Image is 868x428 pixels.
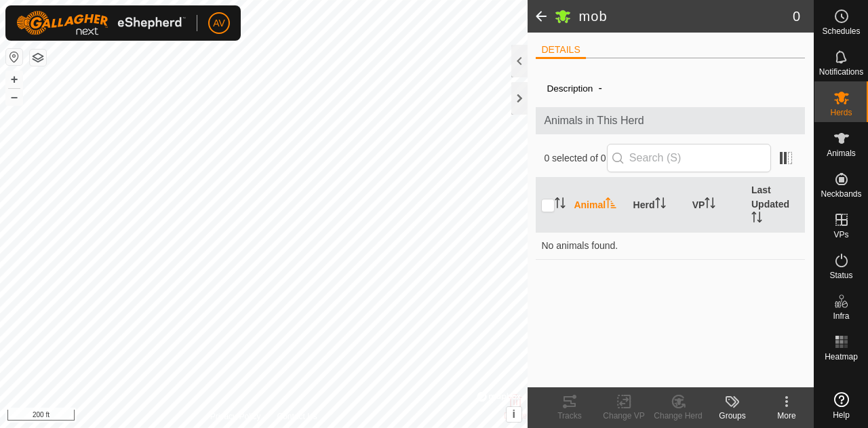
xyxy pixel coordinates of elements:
th: Herd [628,178,687,233]
div: Change VP [597,410,651,422]
span: 0 [793,6,800,26]
img: Gallagher Logo [16,11,186,35]
span: Animals in This Herd [544,113,797,129]
span: Animals [827,149,856,157]
button: i [507,407,521,422]
li: DETAILS [536,43,585,59]
span: AV [213,16,225,31]
a: Contact Us [277,410,317,423]
p-sorticon: Activate to sort [751,214,762,225]
th: VP [687,178,746,233]
p-sorticon: Activate to sort [705,199,715,210]
button: + [6,71,22,87]
span: Schedules [822,27,860,35]
span: Infra [833,312,849,320]
button: Reset Map [6,49,22,65]
span: Heatmap [825,353,858,361]
span: i [512,408,515,420]
button: – [6,89,22,105]
span: - [593,77,607,99]
label: Description [547,83,593,94]
h2: mob [579,8,793,24]
p-sorticon: Activate to sort [555,199,566,210]
button: Map Layers [30,50,46,66]
a: Privacy Policy [210,410,261,423]
span: Status [829,271,852,279]
div: More [759,410,814,422]
span: VPs [833,231,848,239]
span: 0 selected of 0 [544,151,606,166]
td: No animals found. [536,232,805,259]
a: Help [814,387,868,425]
p-sorticon: Activate to sort [606,199,616,210]
th: Animal [568,178,627,233]
span: Neckbands [821,190,861,198]
input: Search (S) [607,144,771,172]
span: Help [833,411,850,419]
span: Notifications [819,68,863,76]
div: Change Herd [651,410,705,422]
div: Groups [705,410,759,422]
span: Herds [830,109,852,117]
div: Tracks [542,410,597,422]
th: Last Updated [746,178,805,233]
p-sorticon: Activate to sort [655,199,666,210]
